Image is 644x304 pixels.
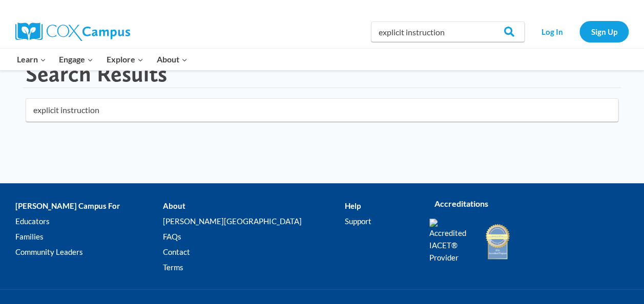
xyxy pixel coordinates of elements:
[150,49,194,70] button: Child menu of About
[10,49,194,70] nav: Primary Navigation
[15,229,163,245] a: Families
[26,98,618,122] input: Search for...
[163,229,345,245] a: FAQs
[530,21,629,42] nav: Secondary Navigation
[15,23,130,41] img: Cox Campus
[15,214,163,229] a: Educators
[344,214,414,229] a: Support
[15,245,163,260] a: Community Leaders
[371,21,525,42] input: Search Cox Campus
[163,245,345,260] a: Contact
[53,49,100,70] button: Child menu of Engage
[485,223,510,260] img: IDA Accredited
[429,219,473,264] img: Accredited IACET® Provider
[10,49,53,70] button: Child menu of Learn
[26,60,167,88] h1: Search Results
[530,21,574,42] a: Log In
[100,49,150,70] button: Child menu of Explore
[434,199,488,208] strong: Accreditations
[163,214,345,229] a: [PERSON_NAME][GEOGRAPHIC_DATA]
[579,21,629,42] a: Sign Up
[163,260,345,275] a: Terms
